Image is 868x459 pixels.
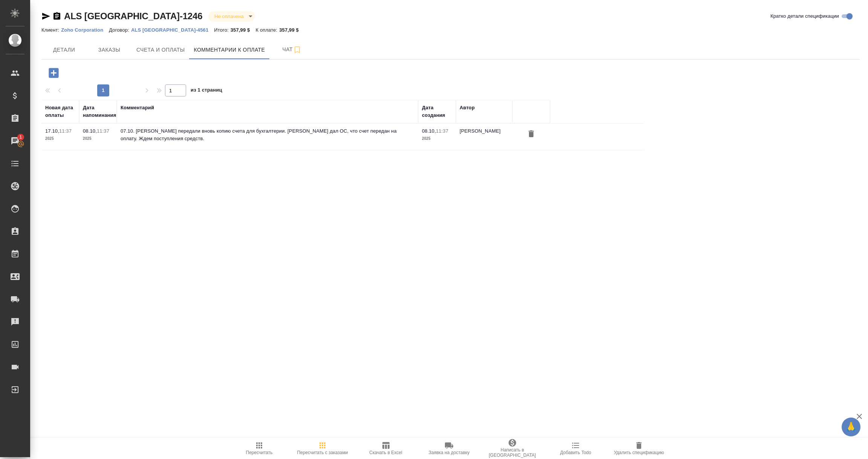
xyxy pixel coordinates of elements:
[59,128,72,134] p: 11:37
[214,27,230,33] p: Итого:
[61,27,109,33] p: Zoho Corporation
[83,104,116,119] div: Дата напоминания
[131,27,214,33] p: ALS [GEOGRAPHIC_DATA]-4561
[97,128,109,134] p: 11:37
[208,11,255,21] div: Не оплачена
[41,12,50,21] button: Скопировать ссылку для ЯМессенджера
[2,132,28,150] a: 1
[41,27,61,33] p: Клиент:
[460,104,475,112] div: Автор
[52,12,61,21] button: Скопировать ссылку
[456,124,512,150] td: [PERSON_NAME]
[45,104,75,119] div: Новая дата оплаты
[64,11,202,21] a: ALS [GEOGRAPHIC_DATA]-1246
[422,104,452,119] div: Дата создания
[845,419,857,435] span: 🙏
[231,27,256,33] p: 357,99 $
[45,128,59,134] p: 17.10,
[279,27,304,33] p: 357,99 $
[131,26,214,33] a: ALS [GEOGRAPHIC_DATA]-4561
[255,27,279,33] p: К оплате:
[212,13,246,20] button: Не оплачена
[274,45,310,54] span: Чат
[121,127,414,142] p: 07.10. [PERSON_NAME] передали вновь копию счета для бухгалтерии. [PERSON_NAME] дал ОС, что счет п...
[43,65,64,81] button: Добавить комментарий
[422,128,436,134] p: 08.10,
[436,128,448,134] p: 11:37
[91,45,127,55] span: Заказы
[45,135,75,142] p: 2025
[191,86,222,96] span: из 1 страниц
[121,104,154,112] div: Комментарий
[61,26,109,33] a: Zoho Corporation
[770,12,839,20] span: Кратко детали спецификации
[83,135,113,142] p: 2025
[293,45,302,54] svg: Подписаться
[422,135,452,142] p: 2025
[525,127,538,141] button: Удалить
[15,133,26,141] span: 1
[194,45,265,55] span: Комментарии к оплате
[842,418,860,436] button: 🙏
[83,128,97,134] p: 08.10,
[109,27,131,33] p: Договор:
[46,45,82,55] span: Детали
[136,45,185,55] span: Счета и оплаты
